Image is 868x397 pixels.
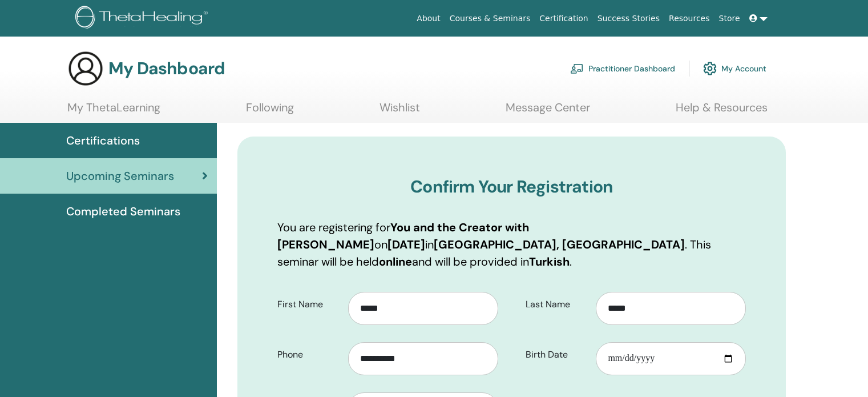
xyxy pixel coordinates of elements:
h3: My Dashboard [108,58,225,79]
label: Birth Date [517,344,596,366]
label: First Name [269,294,348,315]
a: My Account [703,56,766,81]
a: Help & Resources [676,101,768,123]
a: Courses & Seminars [445,8,535,29]
a: Store [714,8,745,29]
img: generic-user-icon.jpg [67,50,104,87]
img: cog.svg [703,59,717,78]
span: Completed Seminars [66,203,180,220]
a: My ThetaLearning [67,101,160,123]
b: Turkish [529,254,570,269]
b: You and the Creator with [PERSON_NAME] [277,220,529,252]
a: Certification [535,8,592,29]
a: Message Center [506,101,590,123]
a: About [412,8,445,29]
span: Upcoming Seminars [66,167,174,185]
a: Practitioner Dashboard [570,56,675,81]
b: [GEOGRAPHIC_DATA], [GEOGRAPHIC_DATA] [434,237,685,252]
img: logo.png [75,6,212,31]
label: Last Name [517,294,596,315]
span: Certifications [66,132,140,149]
label: Phone [269,344,348,366]
a: Wishlist [380,101,420,123]
b: online [379,254,412,269]
a: Following [246,101,294,123]
b: [DATE] [387,237,425,252]
img: chalkboard-teacher.svg [570,63,584,74]
h3: Confirm Your Registration [277,177,746,197]
a: Resources [664,8,714,29]
p: You are registering for on in . This seminar will be held and will be provided in . [277,219,746,270]
a: Success Stories [593,8,664,29]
